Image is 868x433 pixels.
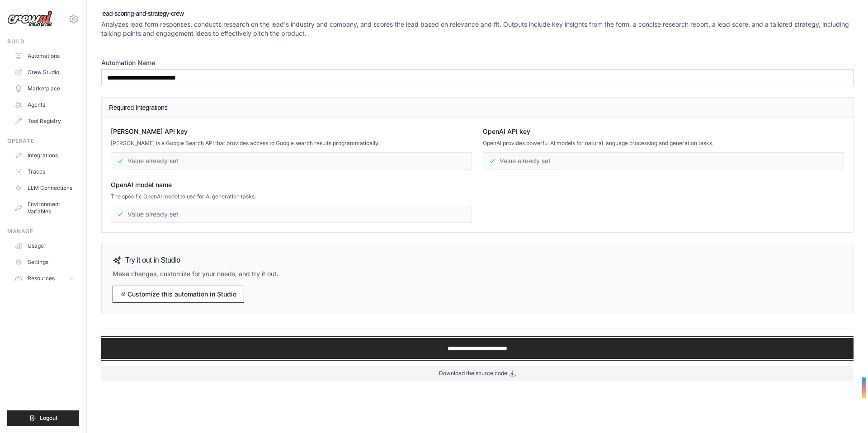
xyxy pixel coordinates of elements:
[7,38,79,45] div: Build
[113,269,842,278] p: Make changes, customize for your needs, and try it out.
[101,20,854,38] p: Analyzes lead form responses, conducts research on the lead's industry and company, and scores th...
[101,58,854,67] label: Automation Name
[28,275,55,282] span: Resources
[11,98,79,112] a: Agents
[11,65,79,80] a: Crew Studio
[111,152,472,169] div: Value already set
[11,81,79,96] a: Marketplace
[11,49,79,63] a: Automations
[7,10,52,28] img: Logo
[11,197,79,219] a: Environment Variables
[11,239,79,253] a: Usage
[111,140,472,147] p: [PERSON_NAME] is a Google Search API that provides access to Google search results programmatically.
[101,366,854,381] a: Download the source code
[11,114,79,128] a: Tool Registry
[11,271,79,286] button: Resources
[11,181,79,195] a: LLM Connections
[111,206,472,223] div: Value already set
[7,137,79,145] div: Operate
[7,228,79,235] div: Manage
[101,9,854,18] h2: lead-scoring-and-strategy-crew
[483,140,844,147] p: OpenAI provides powerful AI models for natural language processing and generation tasks.
[439,370,507,377] span: Download the source code
[483,152,844,169] div: Value already set
[111,127,188,136] span: [PERSON_NAME] API key
[11,255,79,269] a: Settings
[113,286,244,303] a: Customize this automation in Studio
[11,148,79,163] a: Integrations
[483,127,530,136] span: OpenAI API key
[40,414,57,422] span: Logout
[109,103,846,112] h4: Required Integrations
[11,165,79,179] a: Traces
[125,255,180,266] h3: Try it out in Studio
[111,193,472,200] p: The specific OpenAI model to use for AI generation tasks.
[111,180,172,189] span: OpenAI model name
[7,410,79,426] button: Logout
